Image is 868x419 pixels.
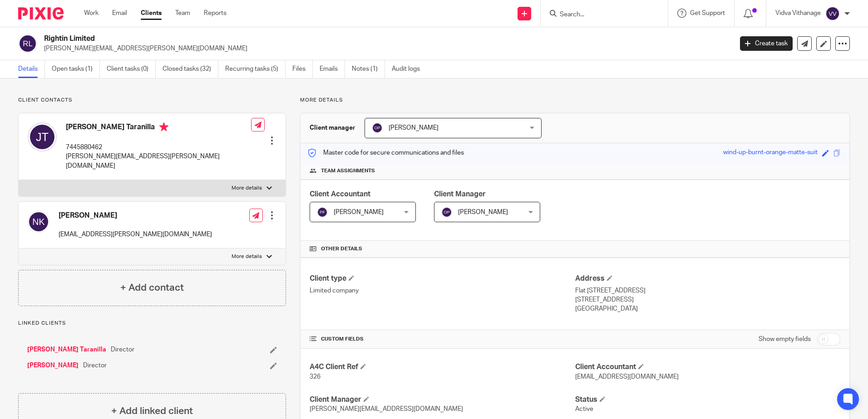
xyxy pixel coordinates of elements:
[28,122,57,151] img: svg%3E
[320,60,345,78] a: Emails
[458,209,508,215] span: [PERSON_NAME]
[111,404,193,418] h4: + Add linked client
[59,230,212,239] p: [EMAIL_ADDRESS][PERSON_NAME][DOMAIN_NAME]
[575,295,840,304] p: [STREET_ADDRESS]
[723,148,818,158] div: wind-up-burnt-orange-matte-suit
[120,281,184,295] h4: + Add contact
[317,207,328,218] img: svg%3E
[163,60,218,78] a: Closed tasks (32)
[392,60,427,78] a: Audit logs
[175,9,190,18] a: Team
[225,60,286,78] a: Recurring tasks (5)
[159,122,168,132] i: Primary
[44,44,726,53] p: [PERSON_NAME][EMAIL_ADDRESS][PERSON_NAME][DOMAIN_NAME]
[310,362,575,372] h4: A4C Client Ref
[310,274,575,283] h4: Client type
[575,286,840,295] p: Flat [STREET_ADDRESS]
[66,143,251,152] p: 7445880462
[575,304,840,313] p: [GEOGRAPHIC_DATA]
[18,320,286,327] p: Linked clients
[575,374,679,380] span: [EMAIL_ADDRESS][DOMAIN_NAME]
[18,34,37,53] img: svg%3E
[575,406,593,412] span: Active
[310,286,575,295] p: Limited company
[66,152,251,171] p: [PERSON_NAME][EMAIL_ADDRESS][PERSON_NAME][DOMAIN_NAME]
[83,361,107,370] span: Director
[559,11,641,19] input: Search
[310,190,370,198] span: Client Accountant
[18,7,64,19] img: Pixie
[111,345,134,354] span: Director
[59,211,212,220] h4: [PERSON_NAME]
[107,60,156,78] a: Client tasks (0)
[310,395,575,404] h4: Client Manager
[310,406,463,412] span: [PERSON_NAME][EMAIL_ADDRESS][DOMAIN_NAME]
[441,207,452,218] img: svg%3E
[84,9,99,18] a: Work
[28,211,49,233] img: svg%3E
[18,97,286,104] p: Client contacts
[372,122,383,133] img: svg%3E
[18,60,45,78] a: Details
[575,362,840,372] h4: Client Accountant
[575,395,840,404] h4: Status
[759,335,811,344] label: Show empty fields
[307,148,464,157] p: Master code for secure communications and files
[112,9,127,18] a: Email
[232,253,262,260] p: More details
[775,9,821,18] p: Vidva Vithanage
[27,361,79,370] a: [PERSON_NAME]
[334,209,384,215] span: [PERSON_NAME]
[300,97,850,104] p: More details
[292,60,313,78] a: Files
[27,345,106,354] a: [PERSON_NAME] Taranilla
[575,274,840,283] h4: Address
[321,245,362,253] span: Other details
[141,9,162,18] a: Clients
[66,122,251,134] h4: [PERSON_NAME] Taranilla
[690,10,725,16] span: Get Support
[310,123,355,132] h3: Client manager
[740,36,793,51] a: Create task
[232,185,262,192] p: More details
[310,336,575,343] h4: CUSTOM FIELDS
[825,6,840,21] img: svg%3E
[321,167,375,175] span: Team assignments
[204,9,227,18] a: Reports
[52,60,100,78] a: Open tasks (1)
[389,125,439,131] span: [PERSON_NAME]
[310,374,321,380] span: 326
[434,190,486,198] span: Client Manager
[352,60,385,78] a: Notes (1)
[44,34,590,44] h2: Rightin Limited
